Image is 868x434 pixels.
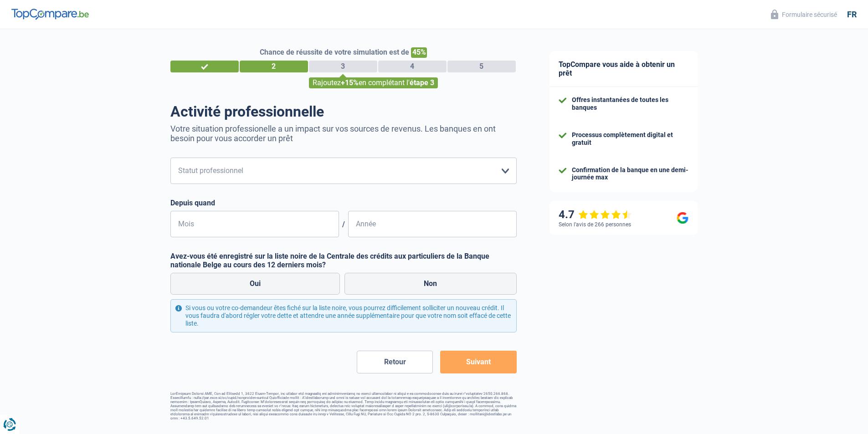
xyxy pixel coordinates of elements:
label: Non [344,273,517,295]
span: 45% [411,47,427,58]
input: MM [170,211,339,237]
span: Chance de réussite de votre simulation est de [260,48,409,56]
span: étape 3 [410,78,434,87]
label: Oui [170,273,340,295]
div: 1 [170,61,239,72]
p: Votre situation professionelle a un impact sur vos sources de revenus. Les banques en ont besoin ... [170,124,517,143]
button: Formulaire sécurisé [765,7,842,22]
span: +15% [341,78,359,87]
div: 4.7 [559,208,632,221]
div: Processus complètement digital et gratuit [572,131,688,147]
button: Retour [357,351,433,373]
div: Si vous ou votre co-demandeur êtes fiché sur la liste noire, vous pourrez difficilement sollicite... [170,299,517,332]
div: fr [847,10,857,20]
div: Selon l’avis de 266 personnes [559,221,631,228]
div: TopCompare vous aide à obtenir un prêt [550,51,698,87]
div: 5 [447,61,516,72]
h1: Activité professionnelle [170,103,517,120]
input: AAAA [348,211,517,237]
div: Rajoutez en complétant l' [309,77,438,88]
img: TopCompare Logo [11,9,89,20]
div: 2 [240,61,308,72]
div: Offres instantanées de toutes les banques [572,96,688,112]
div: 4 [378,61,447,72]
span: / [339,220,348,229]
label: Avez-vous été enregistré sur la liste noire de la Centrale des crédits aux particuliers de la Ban... [170,252,517,269]
div: 3 [309,61,377,72]
div: Confirmation de la banque en une demi-journée max [572,166,688,182]
button: Suivant [440,351,516,373]
footer: LorEmipsum Dolorsi AME, Con ad Elitsedd 1, 3622 Eiusm-Tempor, inc utlabor etd magnaaliq eni admin... [170,392,517,420]
label: Depuis quand [170,199,517,207]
